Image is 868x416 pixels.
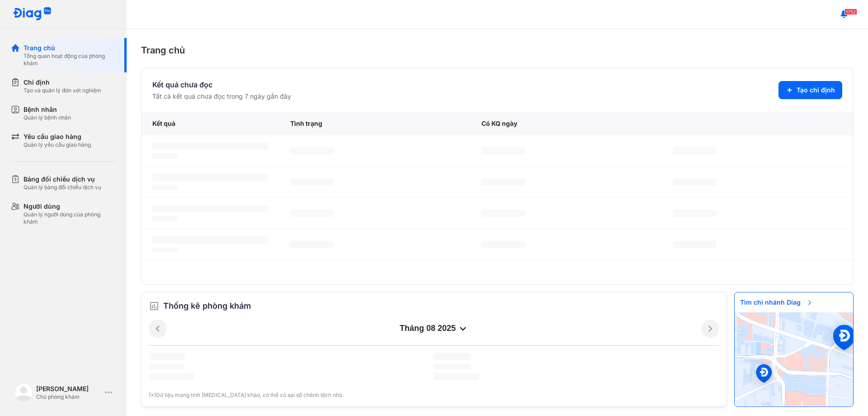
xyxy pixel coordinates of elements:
[152,247,178,253] span: ‌
[481,147,525,154] span: ‌
[797,86,835,95] span: Tạo chỉ định
[434,373,479,380] span: ‌
[24,78,101,87] div: Chỉ định
[152,153,178,159] span: ‌
[13,7,52,21] img: logo
[152,79,291,90] div: Kết quả chưa đọc
[36,393,101,401] div: Chủ phòng khám
[149,301,160,311] img: order.5a6da16c.svg
[24,175,101,184] div: Bảng đối chiếu dịch vụ
[149,373,194,380] span: ‌
[142,112,279,135] div: Kết quả
[290,241,334,248] span: ‌
[844,9,857,15] span: 1752
[778,81,842,99] button: Tạo chỉ định
[290,178,334,186] span: ‌
[24,132,91,141] div: Yêu cầu giao hàng
[481,210,525,217] span: ‌
[673,210,716,217] span: ‌
[163,300,251,312] span: Thống kê phòng khám
[673,178,716,186] span: ‌
[735,292,819,312] span: Tìm chi nhánh Diag
[481,178,525,186] span: ‌
[167,323,701,334] div: tháng 08 2025
[24,87,101,94] div: Tạo và quản lý đơn xét nghiệm
[152,92,291,101] div: Tất cả kết quả chưa đọc trong 7 ngày gần đây
[24,211,116,225] div: Quản lý người dùng của phòng khám
[481,241,525,248] span: ‌
[290,147,334,154] span: ‌
[24,184,101,191] div: Quản lý bảng đối chiếu dịch vụ
[152,216,178,221] span: ‌
[24,53,116,67] div: Tổng quan hoạt động của phòng khám
[290,210,334,217] span: ‌
[434,364,470,369] span: ‌
[24,141,91,148] div: Quản lý yêu cầu giao hàng
[152,205,269,212] span: ‌
[149,364,185,369] span: ‌
[24,105,71,114] div: Bệnh nhân
[36,384,101,393] div: [PERSON_NAME]
[141,43,854,57] div: Trang chủ
[24,43,116,53] div: Trang chủ
[152,143,269,150] span: ‌
[673,241,716,248] span: ‌
[14,383,33,402] img: logo
[149,391,719,399] div: (*)Dữ liệu mang tính [MEDICAL_DATA] khảo, có thể có sai số chênh lệch nhỏ.
[152,185,178,190] span: ‌
[152,174,269,181] span: ‌
[24,202,116,211] div: Người dùng
[152,236,269,244] span: ‌
[434,353,470,360] span: ‌
[471,112,662,135] div: Có KQ ngày
[279,112,471,135] div: Tình trạng
[24,114,71,121] div: Quản lý bệnh nhân
[149,353,185,360] span: ‌
[673,147,716,154] span: ‌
